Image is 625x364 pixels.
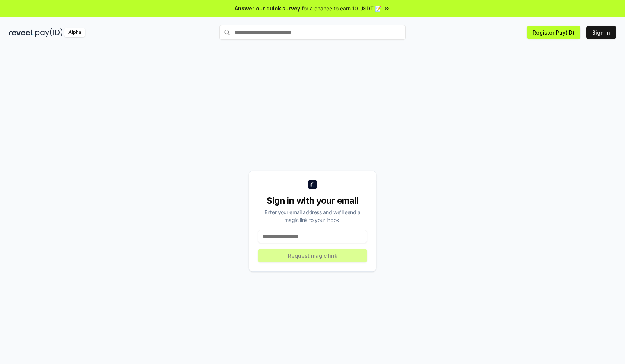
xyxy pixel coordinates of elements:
div: Enter your email address and we’ll send a magic link to your inbox. [258,208,367,224]
img: reveel_dark [9,28,34,37]
div: Alpha [64,28,85,37]
button: Sign In [586,26,616,39]
button: Register Pay(ID) [527,26,580,39]
img: pay_id [35,28,63,37]
div: Sign in with your email [258,195,367,207]
span: for a chance to earn 10 USDT 📝 [302,4,381,12]
img: logo_small [308,180,317,189]
span: Answer our quick survey [235,4,300,12]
